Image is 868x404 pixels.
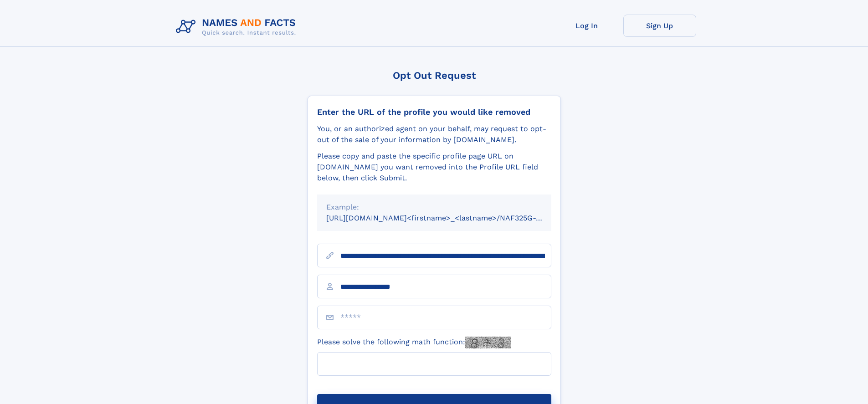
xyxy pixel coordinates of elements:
[308,70,561,81] div: Opt Out Request
[317,107,551,117] div: Enter the URL of the profile you would like removed
[317,337,511,348] label: Please solve the following math function:
[317,123,551,145] div: You, or an authorized agent on your behalf, may request to opt-out of the sale of your informatio...
[317,151,551,184] div: Please copy and paste the specific profile page URL on [DOMAIN_NAME] you want removed into the Pr...
[326,214,569,222] small: [URL][DOMAIN_NAME]<firstname>_<lastname>/NAF325G-xxxxxxxx
[623,15,696,37] a: Sign Up
[326,202,542,213] div: Example:
[550,15,623,37] a: Log In
[172,15,303,39] img: Logo Names and Facts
